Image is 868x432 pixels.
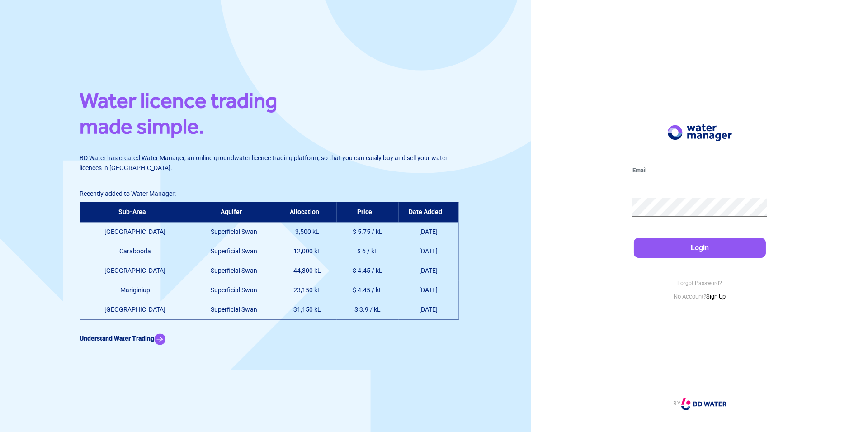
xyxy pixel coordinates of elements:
td: $ 4.45 / kL [336,280,398,300]
td: Superficial Swan [190,280,278,300]
td: [DATE] [398,261,458,280]
th: Aquifer [190,202,278,222]
td: $ 6 / kL [336,242,398,261]
th: Allocation [278,202,336,222]
h1: Water licence trading made simple. [80,87,452,144]
b: Understand Water Trading [80,335,154,342]
th: Date Added [398,202,458,222]
td: [DATE] [398,242,458,261]
img: Logo [681,398,726,410]
img: Arrow Icon [154,333,165,345]
td: 31,150 kL [278,300,336,320]
td: [DATE] [398,280,458,300]
td: [GEOGRAPHIC_DATA] [80,261,190,280]
td: $ 3.9 / kL [336,300,398,320]
button: Login [634,238,766,258]
img: Logo [668,124,732,141]
th: Sub-Area [80,202,190,222]
th: Price [336,202,398,222]
td: [DATE] [398,222,458,242]
td: 44,300 kL [278,261,336,280]
p: BD Water has created Water Manager, an online groundwater licence trading platform, so that you c... [80,153,452,173]
td: Superficial Swan [190,300,278,320]
td: Superficial Swan [190,261,278,280]
td: $ 5.75 / kL [336,222,398,242]
td: [GEOGRAPHIC_DATA] [80,300,190,320]
p: No Account? [632,292,767,301]
a: BY [673,400,726,407]
input: Email [632,164,767,178]
td: Carabooda [80,242,190,261]
a: Forgot Password? [677,280,722,286]
td: [GEOGRAPHIC_DATA] [80,222,190,242]
a: Understand Water Trading [80,335,165,342]
td: 3,500 kL [278,222,336,242]
td: [DATE] [398,300,458,320]
td: Superficial Swan [190,222,278,242]
td: $ 4.45 / kL [336,261,398,280]
td: 12,000 kL [278,242,336,261]
td: Mariginiup [80,280,190,300]
a: Sign Up [706,293,726,300]
td: 23,150 kL [278,280,336,300]
span: Recently added to Water Manager: [80,190,176,197]
td: Superficial Swan [190,242,278,261]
